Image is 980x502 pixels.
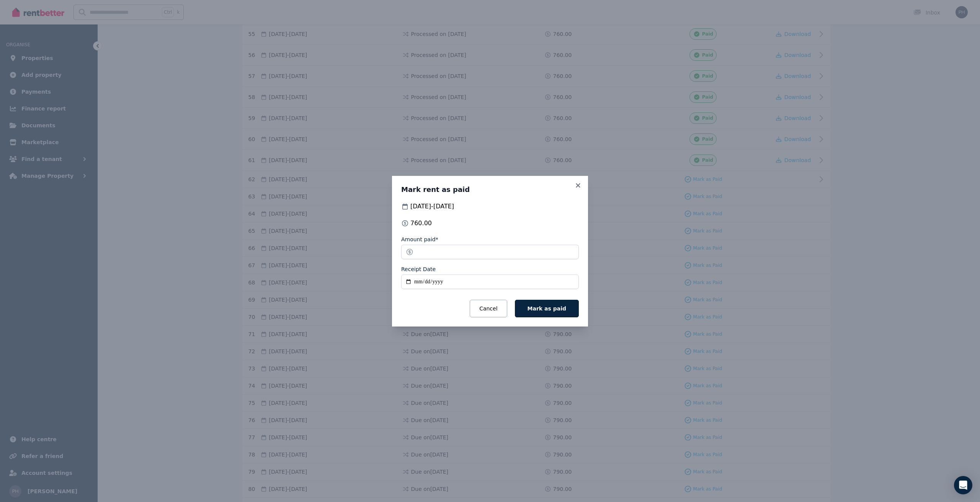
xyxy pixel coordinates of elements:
span: 760.00 [410,219,432,228]
span: Mark as paid [528,305,566,312]
span: [DATE] - [DATE] [410,202,454,211]
div: Open Intercom Messenger [954,476,972,494]
label: Amount paid* [401,236,438,243]
h3: Mark rent as paid [401,185,579,194]
button: Mark as paid [515,300,579,317]
label: Receipt Date [401,265,436,273]
button: Cancel [470,300,507,317]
